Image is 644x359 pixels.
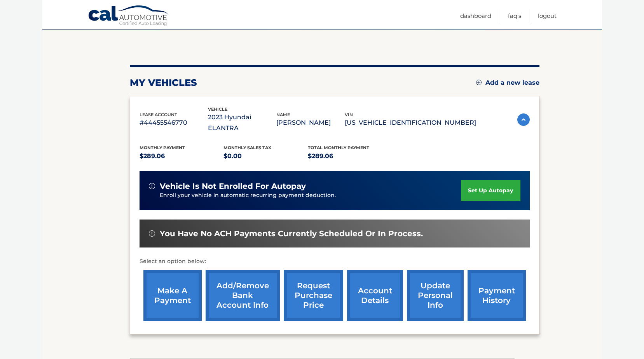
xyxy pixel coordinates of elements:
[208,106,227,112] span: vehicle
[517,113,530,126] img: accordion-active.svg
[223,151,308,162] p: $0.00
[308,145,369,150] span: Total Monthly Payment
[143,270,202,321] a: make a payment
[345,117,476,128] p: [US_VEHICLE_IDENTIFICATION_NUMBER]
[538,9,557,22] a: Logout
[476,80,482,85] img: add.svg
[160,191,461,200] p: Enroll your vehicle in automatic recurring payment deduction.
[476,79,539,87] a: Add a new lease
[130,77,197,89] h2: my vehicles
[508,9,521,22] a: FAQ's
[140,151,224,162] p: $289.06
[308,151,392,162] p: $289.06
[461,180,520,201] a: set up autopay
[206,270,280,321] a: Add/Remove bank account info
[284,270,343,321] a: request purchase price
[140,257,530,266] p: Select an option below:
[468,270,526,321] a: payment history
[407,270,464,321] a: update personal info
[140,112,177,117] span: lease account
[140,145,185,150] span: Monthly Payment
[160,181,306,191] span: vehicle is not enrolled for autopay
[345,112,353,117] span: vin
[460,9,491,22] a: Dashboard
[149,183,155,189] img: alert-white.svg
[276,112,290,117] span: name
[208,112,276,134] p: 2023 Hyundai ELANTRA
[149,230,155,237] img: alert-white.svg
[140,117,208,128] p: #44455546770
[223,145,271,150] span: Monthly sales Tax
[88,5,169,28] a: Cal Automotive
[347,270,403,321] a: account details
[276,117,345,128] p: [PERSON_NAME]
[160,229,423,239] span: You have no ACH payments currently scheduled or in process.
